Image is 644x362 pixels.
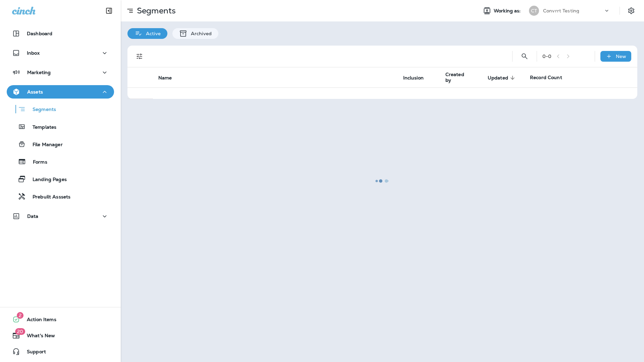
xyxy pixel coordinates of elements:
button: Support [7,345,114,358]
p: Forms [26,159,47,166]
button: Data [7,209,114,223]
p: Landing Pages [26,177,67,183]
button: Inbox [7,46,114,60]
p: Dashboard [27,31,52,36]
button: Dashboard [7,27,114,40]
span: What's New [20,333,55,341]
span: 2 [17,312,23,319]
button: Collapse Sidebar [100,4,118,17]
p: Prebuilt Asssets [26,194,70,200]
button: Segments [7,102,114,116]
p: New [616,54,626,59]
span: Support [20,349,46,357]
p: Inbox [27,50,40,56]
button: Landing Pages [7,172,114,186]
button: Marketing [7,66,114,79]
button: Assets [7,85,114,99]
p: Data [27,214,39,219]
p: File Manager [26,142,63,148]
p: Segments [26,107,56,113]
p: Marketing [27,70,51,75]
p: Assets [27,89,43,95]
span: 20 [15,328,25,335]
p: Templates [26,124,56,131]
button: 20What's New [7,329,114,342]
button: File Manager [7,137,114,151]
span: Action Items [20,317,56,325]
button: Forms [7,155,114,169]
button: Prebuilt Asssets [7,189,114,203]
button: 2Action Items [7,313,114,326]
button: Templates [7,120,114,134]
